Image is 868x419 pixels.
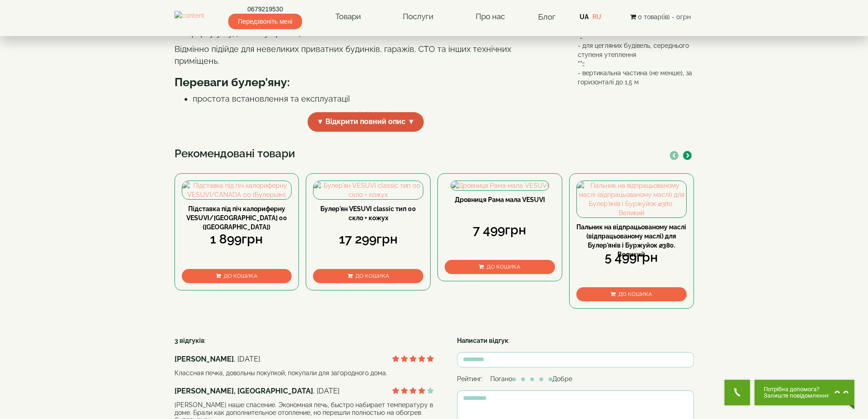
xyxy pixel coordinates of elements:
[182,181,292,199] img: Підставка під піч калориферну VESUVI/CANADA 00 (Булерьян)
[175,11,205,22] img: content
[538,12,555,21] a: Блог
[175,75,290,89] b: Переваги булер'яну:
[455,196,545,203] a: Дровниця Рама мала VESUVI
[175,387,313,395] strong: [PERSON_NAME], [GEOGRAPHIC_DATA]
[313,181,423,199] img: Булер'ян VESUVI classic тип 00 скло + кожух
[764,393,830,399] span: Залиште повідомлення
[451,181,549,190] img: Дровниця Рама мала VESUVI
[755,380,854,405] button: Chat button
[576,248,687,267] div: 5 499грн
[394,6,442,27] a: Послуги
[724,380,750,405] button: Get Call button
[467,6,514,27] a: Про нас
[175,337,205,344] strong: 3 відгуків
[175,369,434,377] div: Классная печка, довольны покупкой, покупали для загородного дома.
[487,264,520,270] span: До кошика
[457,374,694,383] div: Рейтинг: Погано Добре
[182,269,292,283] button: До кошика
[457,337,508,344] strong: Написати відгук
[320,205,416,222] a: Булер'ян VESUVI classic тип 00 скло + кожух
[228,5,302,14] a: 0679219530
[578,41,694,59] span: - для цегляних будівель, середнього ступеня утеплення
[175,148,694,160] h3: Рекомендовані товари
[577,181,686,217] img: Пальник на відпрацьованому маслі (відпрацьованому маслі) для Булер'янів і Буржуйок ⌀380. Великий
[445,221,555,239] div: 7 499грн
[326,6,370,27] a: Товари
[576,287,687,301] button: До кошика
[457,336,694,345] div: :
[618,291,652,297] span: До кошика
[224,273,257,279] span: До кошика
[182,230,292,248] div: 1 899грн
[313,230,423,248] div: 17 299грн
[445,260,555,274] button: До кошика
[580,13,589,21] a: UA
[175,355,234,363] strong: [PERSON_NAME]
[638,13,691,21] span: 0 товар(ів) - 0грн
[592,13,601,21] a: RU
[627,12,693,22] button: 0 товар(ів) - 0грн
[578,41,694,68] div: :
[193,105,557,117] li: висока продуктивність
[175,386,434,397] div: , [DATE]
[355,273,389,279] span: До кошика
[313,269,423,283] button: До кошика
[175,43,557,67] p: Відмінно підійде для невеликих приватних будинків, гаражів, СТО та інших технічних приміщень.
[193,93,557,105] li: простота встановлення та експлуатації
[175,354,434,365] div: , [DATE]
[578,68,694,87] span: - вертикальна частина (не менше), за горизонталі до 1,5 м
[576,223,686,258] a: Пальник на відпрацьованому маслі (відпрацьованому маслі) для Булер'янів і Буржуйок ⌀380. Великий
[764,386,830,393] span: Потрібна допомога?
[186,205,287,231] a: Підставка під піч калориферну VESUVI/[GEOGRAPHIC_DATA] 00 ([GEOGRAPHIC_DATA])
[228,14,302,29] span: Передзвоніть мені
[308,112,424,132] span: ▼ Відкрити повний опис ▼
[578,32,694,41] div: :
